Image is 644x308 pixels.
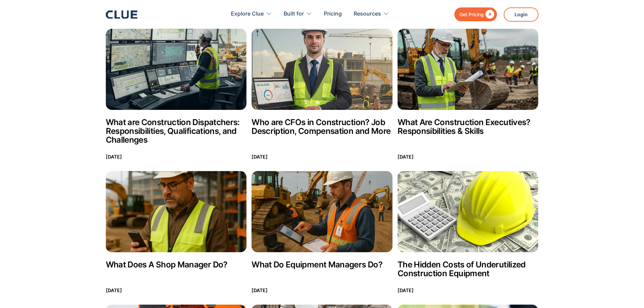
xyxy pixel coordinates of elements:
a: What Do Equipment Managers Do?What Do Equipment Managers Do?[DATE] [252,171,392,294]
img: What Does A Shop Manager Do? [106,171,247,252]
img: What Are Construction Executives? Responsibilities & Skills [398,29,539,110]
img: What Do Equipment Managers Do? [252,171,392,252]
img: Who are CFOs in Construction? Job Description, Compensation and More [252,29,392,110]
h2: The Hidden Costs of Underutilized Construction Equipment [398,260,539,278]
div:  [484,10,494,19]
h2: What Do Equipment Managers Do? [252,260,382,269]
img: What are Construction Dispatchers: Responsibilities, Qualifications, and Challenges [106,29,247,110]
a: Get Pricing [454,7,497,21]
p: [DATE] [398,286,414,294]
div: Built for [284,3,312,25]
a: What Does A Shop Manager Do?What Does A Shop Manager Do?[DATE] [106,171,247,294]
h2: What Are Construction Executives? Responsibilities & Skills [398,118,539,136]
a: Pricing [324,3,342,25]
a: What are Construction Dispatchers: Responsibilities, Qualifications, and ChallengesWhat are Const... [106,29,247,161]
img: The Hidden Costs of Underutilized Construction Equipment [398,171,539,252]
div: Resources [354,3,381,25]
p: [DATE] [106,152,122,161]
div: Built for [284,3,304,25]
a: Login [504,7,539,22]
div: Resources [354,3,389,25]
p: [DATE] [252,286,268,294]
div: Explore Clue [231,3,272,25]
a: The Hidden Costs of Underutilized Construction EquipmentThe Hidden Costs of Underutilized Constru... [398,171,539,294]
a: Who are CFOs in Construction? Job Description, Compensation and MoreWho are CFOs in Construction?... [252,29,392,161]
div: Explore Clue [231,3,264,25]
a: What Are Construction Executives? Responsibilities & SkillsWhat Are Construction Executives? Resp... [398,29,539,161]
h2: Who are CFOs in Construction? Job Description, Compensation and More [252,118,392,136]
p: [DATE] [106,286,122,294]
h2: What Does A Shop Manager Do? [106,260,228,269]
div: Get Pricing [459,10,484,19]
h2: What are Construction Dispatchers: Responsibilities, Qualifications, and Challenges [106,118,247,144]
p: [DATE] [252,152,268,161]
p: [DATE] [398,152,414,161]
